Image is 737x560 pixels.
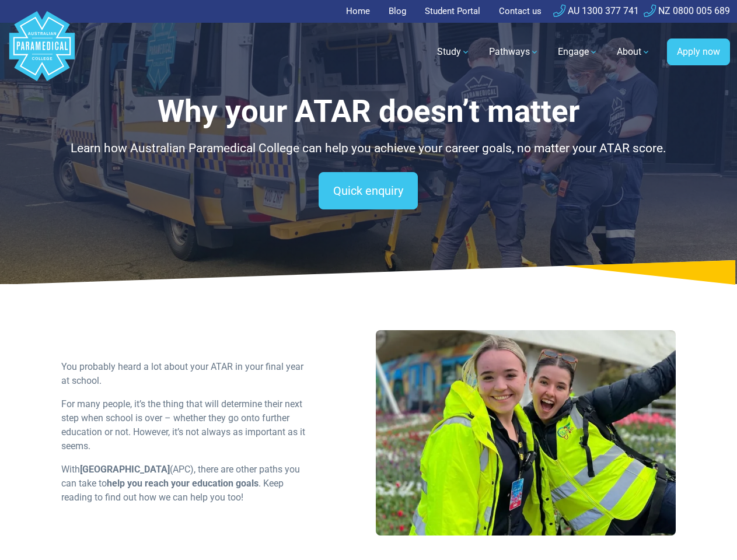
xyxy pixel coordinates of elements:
[61,397,309,453] p: For many people, it’s the thing that will determine their next step when school is over – whether...
[80,464,170,475] strong: [GEOGRAPHIC_DATA]
[667,38,730,65] a: Apply now
[61,93,676,130] h1: Why your ATAR doesn’t matter
[107,478,259,489] strong: help you reach your education goals
[7,23,77,82] a: Australian Paramedical College
[482,36,546,68] a: Pathways
[551,36,605,68] a: Engage
[644,5,730,16] a: NZ 0800 005 689
[61,360,309,388] p: You probably heard a lot about your ATAR in your final year at school.
[319,172,418,209] a: Quick enquiry
[61,463,309,505] p: With (APC), there are other paths you can take to . Keep reading to find out how we can help you ...
[61,139,676,158] p: Learn how Australian Paramedical College can help you achieve your career goals, no matter your A...
[610,36,658,68] a: About
[430,36,477,68] a: Study
[553,5,639,16] a: AU 1300 377 741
